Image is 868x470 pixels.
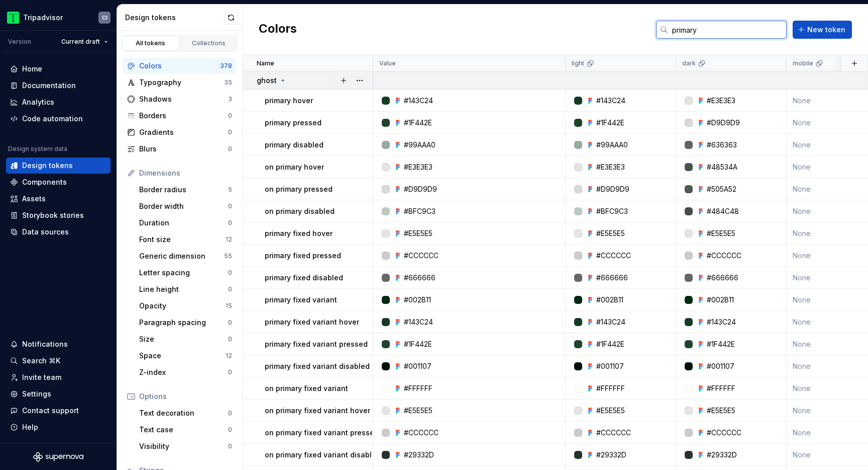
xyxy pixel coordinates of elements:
p: primary fixed pressed [265,251,341,261]
div: #E5E5E5 [596,228,625,239]
div: #505A52 [707,184,736,194]
div: #001107 [596,361,624,371]
button: TripadvisorCI [2,7,115,28]
a: Visibility0 [135,438,236,454]
p: primary fixed variant [265,295,337,305]
div: 0 [228,409,232,417]
div: #CCCCCC [596,428,631,438]
div: #1F442E [707,339,735,349]
div: Help [22,422,38,432]
p: primary fixed hover [265,228,333,239]
div: Contact support [22,406,79,416]
div: Text decoration [139,408,228,418]
div: #E3E3E3 [596,162,625,172]
div: #D9D9D9 [707,118,740,128]
div: Opacity [139,301,226,311]
div: Shadows [139,94,228,104]
p: Value [379,59,396,67]
a: Border radius5 [135,182,236,198]
a: Shadows3 [123,91,236,107]
div: Letter spacing [139,268,228,278]
a: Duration0 [135,215,236,231]
div: Text case [139,425,228,435]
a: Z-index0 [135,364,236,380]
p: on primary fixed variant disabled [265,450,381,460]
div: #CCCCCC [707,251,741,261]
div: Z-index [139,367,228,377]
p: primary hover [265,96,313,106]
div: Font size [139,234,226,245]
div: #484C48 [707,206,739,216]
div: #FFFFFF [596,383,625,394]
div: #E3E3E3 [707,96,735,106]
div: 0 [228,442,232,450]
div: 5 [228,186,232,194]
div: Tripadvisor [23,13,63,23]
div: #143C24 [707,317,736,327]
div: #E5E5E5 [404,228,432,239]
div: #CCCCCC [596,251,631,261]
a: Generic dimension55 [135,248,236,264]
div: 3 [228,95,232,103]
div: #29332D [404,450,434,460]
p: primary pressed [265,118,321,128]
div: Blurs [139,144,228,154]
p: Name [257,59,274,67]
div: #143C24 [596,317,625,327]
a: Line height0 [135,281,236,297]
div: 12 [226,236,232,244]
div: #1F442E [596,118,624,128]
a: Text decoration0 [135,405,236,421]
p: on primary pressed [265,184,333,194]
button: New token [793,21,852,39]
button: Help [6,419,111,435]
div: #29332D [707,450,737,460]
a: Borders0 [123,108,236,124]
div: Invite team [22,372,61,382]
div: #FFFFFF [707,383,735,394]
div: 0 [228,202,232,210]
div: #001107 [707,361,734,371]
div: Assets [22,194,46,204]
div: #636363 [707,140,737,150]
div: Design tokens [22,161,73,171]
div: #D9D9D9 [596,184,629,194]
p: ghost [257,75,277,86]
button: Contact support [6,403,111,419]
div: Data sources [22,227,69,237]
button: Search ⌘K [6,353,111,369]
div: #CCCCCC [707,428,741,438]
button: Notifications [6,336,111,352]
div: Collections [184,39,234,47]
p: primary fixed disabled [265,273,343,283]
p: mobile [793,59,813,67]
p: on primary fixed variant pressed [265,428,379,438]
div: 0 [228,112,232,120]
div: Line height [139,284,228,294]
div: #666666 [707,273,738,283]
a: Colors378 [123,58,236,74]
div: Home [22,64,42,74]
div: #002B11 [596,295,623,305]
div: #E5E5E5 [707,406,735,416]
div: 0 [228,335,232,343]
a: Code automation [6,111,111,127]
div: 0 [228,128,232,136]
div: Gradients [139,127,228,137]
div: Space [139,351,226,361]
div: 15 [226,302,232,310]
p: light [572,59,584,67]
div: 0 [228,426,232,434]
img: 0ed0e8b8-9446-497d-bad0-376821b19aa5.png [7,12,19,24]
a: Home [6,61,111,77]
div: Components [22,177,67,187]
div: #99AAA0 [404,140,436,150]
a: Blurs0 [123,141,236,157]
div: Border radius [139,185,228,195]
div: Visibility [139,441,228,451]
a: Data sources [6,224,111,240]
h2: Colors [259,21,297,39]
div: 0 [228,285,232,293]
div: All tokens [126,39,176,47]
div: #FFFFFF [404,383,432,394]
